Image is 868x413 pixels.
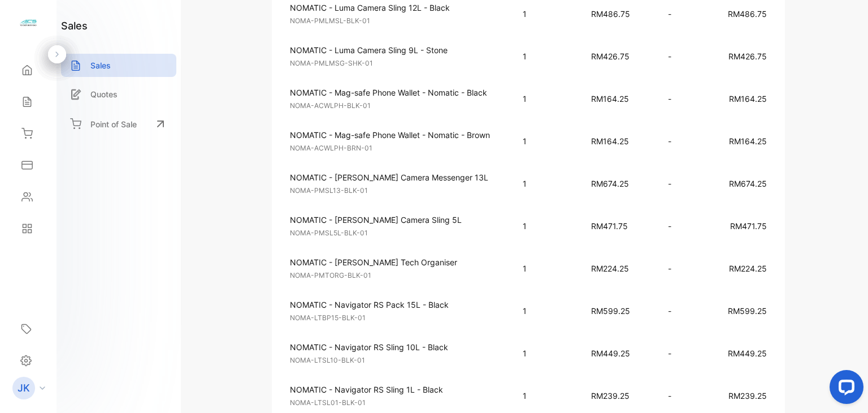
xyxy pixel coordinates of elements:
[729,264,767,273] span: RM224.25
[668,390,691,402] p: -
[523,50,568,62] p: 1
[523,178,568,190] p: 1
[523,390,568,402] p: 1
[729,136,767,146] span: RM164.25
[290,143,502,153] p: NOMA-ACWLPH-BRN-01
[523,305,568,317] p: 1
[668,93,691,105] p: -
[290,384,502,395] p: NOMATIC - Navigator RS Sling 1L - Black
[523,135,568,147] p: 1
[290,101,502,111] p: NOMA-ACWLPH-BLK-01
[668,347,691,359] p: -
[728,391,767,401] span: RM239.25
[591,94,629,104] span: RM164.25
[290,16,502,26] p: NOMA-PMLMSL-BLK-01
[729,94,767,104] span: RM164.25
[290,87,502,98] p: NOMATIC - Mag-safe Phone Wallet - Nomatic - Black
[90,59,111,71] p: Sales
[591,9,630,19] span: RM486.75
[90,88,118,100] p: Quotes
[668,263,691,274] p: -
[668,8,691,20] p: -
[728,349,767,358] span: RM449.25
[290,58,502,68] p: NOMA-PMLMSG-SHK-01
[290,256,502,268] p: NOMATIC - [PERSON_NAME] Tech Organiser
[523,93,568,105] p: 1
[523,263,568,274] p: 1
[729,179,767,188] span: RM674.25
[290,44,502,56] p: NOMATIC - Luma Camera Sling 9L - Stone
[290,299,502,311] p: NOMATIC - Navigator RS Pack 15L - Black
[61,18,88,33] h1: sales
[61,111,176,136] a: Point of Sale
[730,221,767,231] span: RM471.75
[591,221,628,231] span: RM471.75
[591,179,629,188] span: RM674.25
[290,355,502,365] p: NOMA-LTSL10-BLK-01
[290,214,502,226] p: NOMATIC - [PERSON_NAME] Camera Sling 5L
[591,136,629,146] span: RM164.25
[523,8,568,20] p: 1
[61,83,176,106] a: Quotes
[18,381,30,395] p: JK
[591,51,630,61] span: RM426.75
[668,305,691,317] p: -
[20,15,37,32] img: logo
[523,347,568,359] p: 1
[290,129,502,141] p: NOMATIC - Mag-safe Phone Wallet - Nomatic - Brown
[290,186,502,196] p: NOMA-PMSL13-BLK-01
[61,54,176,77] a: Sales
[290,2,502,14] p: NOMATIC - Luma Camera Sling 12L - Black
[728,306,767,316] span: RM599.25
[591,264,629,273] span: RM224.25
[591,306,630,316] span: RM599.25
[821,365,868,413] iframe: LiveChat chat widget
[668,220,691,232] p: -
[591,391,630,401] span: RM239.25
[290,270,502,281] p: NOMA-PMTORG-BLK-01
[523,220,568,232] p: 1
[668,178,691,190] p: -
[290,341,502,353] p: NOMATIC - Navigator RS Sling 10L - Black
[668,135,691,147] p: -
[728,51,767,61] span: RM426.75
[728,9,767,19] span: RM486.75
[591,349,630,358] span: RM449.25
[290,313,502,323] p: NOMA-LTBP15-BLK-01
[90,118,137,130] p: Point of Sale
[290,398,502,408] p: NOMA-LTSL01-BLK-01
[290,228,502,238] p: NOMA-PMSL5L-BLK-01
[668,50,691,62] p: -
[290,171,502,183] p: NOMATIC - [PERSON_NAME] Camera Messenger 13L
